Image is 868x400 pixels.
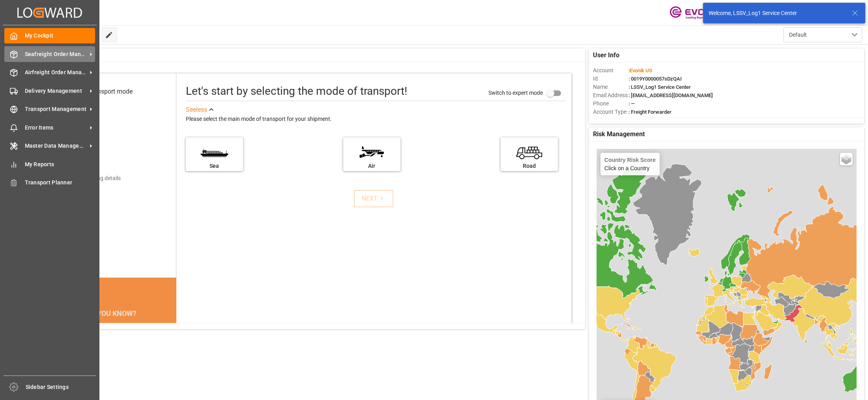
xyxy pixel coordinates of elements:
[783,27,862,42] button: open menu
[186,115,566,124] div: Please select the main mode of transport for your shipment.
[25,50,87,58] span: Seafreight Order Management
[629,68,652,73] span: :
[593,91,629,100] span: Email Address
[186,105,207,115] div: See less
[505,162,554,170] div: Road
[789,31,807,39] span: Default
[593,51,619,60] span: User Info
[71,87,133,96] div: Select transport mode
[604,157,656,171] div: Click on a Country
[604,157,656,163] h4: Country Risk Score
[629,84,691,90] span: : LSSV_Log1 Service Center
[25,68,87,77] span: Airfreight Order Management
[488,90,543,96] span: Switch to expert mode
[25,142,87,150] span: Master Data Management
[25,32,95,40] span: My Cockpit
[670,6,721,20] img: Evonik-brand-mark-Deep-Purple-RGB.jpeg_1700498283.jpeg
[593,83,629,91] span: Name
[593,75,629,83] span: Id
[593,100,629,108] span: Phone
[25,178,95,187] span: Transport Planner
[362,194,386,203] div: NEXT
[347,162,397,170] div: Air
[165,322,176,379] button: next slide / item
[25,105,87,113] span: Transport Management
[593,130,645,139] span: Risk Management
[629,101,635,107] span: : —
[186,83,407,100] div: Let's start by selecting the mode of transport!
[26,383,96,391] span: Sidebar Settings
[45,305,176,322] div: DID YOU KNOW?
[593,108,629,116] span: Account Type
[4,28,95,43] a: My Cockpit
[25,87,87,95] span: Delivery Management
[593,66,629,75] span: Account
[25,124,87,132] span: Error Items
[354,190,393,207] button: NEXT
[25,160,95,169] span: My Reports
[840,153,853,165] a: Layers
[629,76,682,82] span: : 0019Y0000057sDzQAI
[4,175,95,190] a: Transport Planner
[709,9,844,17] div: Welcome, LSSV_Log1 Service Center
[629,109,672,115] span: : Freight Forwarder
[4,156,95,172] a: My Reports
[630,68,652,73] span: Evonik US
[190,162,239,170] div: Sea
[629,92,713,98] span: : [EMAIL_ADDRESS][DOMAIN_NAME]
[54,322,167,369] div: The energy needed to power one large container ship across the ocean in a single day is the same ...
